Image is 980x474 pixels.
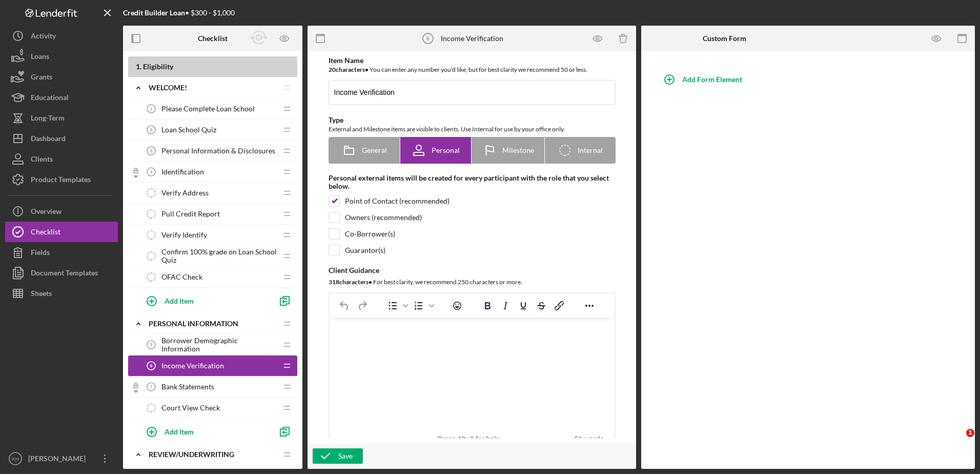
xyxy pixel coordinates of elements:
[502,146,534,154] span: Milestone
[150,169,153,174] tspan: 4
[533,299,550,313] button: Strikethrough
[497,299,514,313] button: Italic
[143,62,173,71] span: Eligibility
[31,169,91,192] div: Product Templates
[345,213,422,222] div: Owners (recommended)
[329,116,616,124] div: Type
[329,278,372,286] b: 318 character s •
[31,149,53,172] div: Clients
[329,124,616,134] div: External and Milestone items are visible to clients. Use Internal for use by your office only.
[5,26,118,46] button: Activity
[150,363,153,368] tspan: 6
[410,299,436,313] div: Numbered list
[161,362,224,370] span: Income Verification
[165,291,194,310] div: Add Item
[329,266,616,274] div: Client Guidance
[31,87,69,110] div: Educational
[273,27,296,50] button: Preview as
[138,290,272,311] button: Add Item
[165,422,194,441] div: Add Item
[31,283,52,306] div: Sheets
[5,448,118,469] button: KH[PERSON_NAME]
[345,246,385,254] div: Guarantor(s)
[149,84,277,92] div: Welcome!
[150,384,153,389] tspan: 7
[31,128,66,151] div: Dashboard
[123,8,185,17] b: Credit Builder Loan
[329,65,616,75] div: You can enter any number you'd like, but for best clarity we recommend 50 or less.
[329,277,616,287] div: For best clarity, we recommend 250 characters or more.
[657,69,752,90] button: Add Form Element
[149,450,277,459] div: Review/Underwriting
[354,299,371,313] button: Redo
[336,299,353,313] button: Undo
[150,127,153,132] tspan: 2
[31,108,65,131] div: Long-Term
[138,421,272,442] button: Add Item
[362,146,387,154] span: General
[161,105,255,113] span: Please Complete Loan School
[31,263,98,286] div: Document Templates
[575,435,604,443] button: 51 words
[161,210,220,218] span: Pull Credit Report
[329,174,616,190] div: Personal external items will be created for every participant with the role that you select below.
[161,337,277,353] span: Borrower Demographic Information
[945,429,970,453] iframe: Intercom live chat
[581,299,598,313] button: Reveal or hide additional toolbar items
[441,34,503,43] div: Income Verification
[5,169,118,190] a: Product Templates
[161,189,209,197] span: Verify Address
[604,432,615,445] div: Press the Up and Down arrow keys to resize the editor.
[150,148,153,153] tspan: 3
[5,242,118,263] button: Fields
[329,56,616,65] div: Item Name
[384,299,410,313] div: Bullet list
[161,383,214,391] span: Bank Statements
[966,429,974,437] span: 1
[161,147,275,155] span: Personal Information & Disclosures
[161,404,220,412] span: Court View Check
[5,201,118,222] button: Overview
[150,342,153,347] tspan: 5
[161,168,204,176] span: Identification
[432,146,460,154] span: Personal
[329,66,369,73] b: 20 character s •
[31,67,52,90] div: Grants
[5,222,118,242] button: Checklist
[330,318,615,432] iframe: Rich Text Area
[578,146,603,154] span: Internal
[5,283,118,304] button: Sheets
[338,448,353,464] div: Save
[31,26,56,49] div: Activity
[161,248,277,264] span: Confirm 100% grade on Loan School Quiz
[448,299,466,313] button: Emojis
[515,299,532,313] button: Underline
[423,435,514,443] div: Press Alt+0 for help
[12,456,18,462] text: KH
[5,67,118,87] button: Grants
[136,62,141,71] span: 1 .
[26,448,92,471] div: [PERSON_NAME]
[5,87,118,108] button: Educational
[161,126,216,134] span: Loan School Quiz
[198,34,228,43] b: Checklist
[31,201,62,224] div: Overview
[5,128,118,149] button: Dashboard
[5,46,118,67] button: Loans
[161,231,207,239] span: Verify Identify
[345,197,450,205] div: Point of Contact (recommended)
[550,299,568,313] button: Insert/edit link
[682,69,742,90] div: Add Form Element
[31,242,50,265] div: Fields
[313,448,363,464] button: Save
[5,263,118,283] button: Document Templates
